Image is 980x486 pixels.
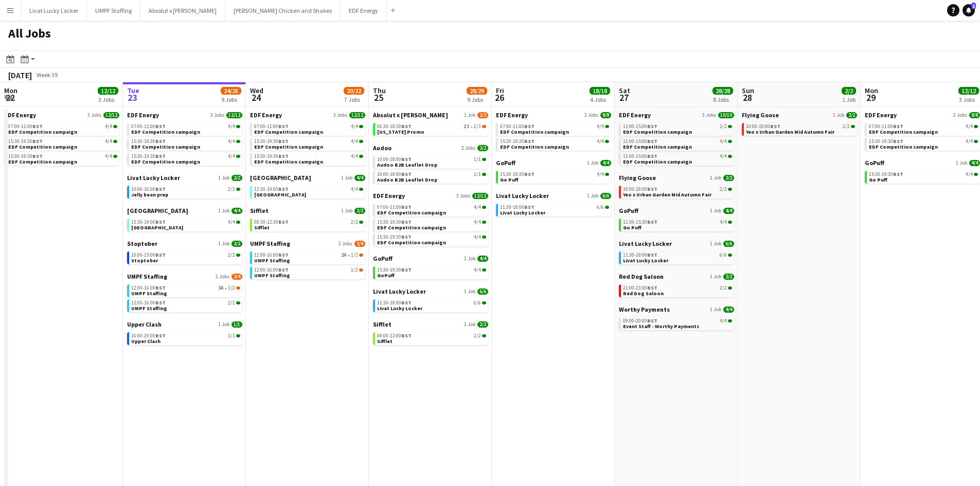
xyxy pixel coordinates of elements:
[474,172,481,177] span: 1/1
[87,1,140,21] button: UMPF Staffing
[597,172,604,177] span: 4/4
[131,219,240,230] a: 13:30-19:00BST4/4[GEOGRAPHIC_DATA]
[647,153,657,159] span: BST
[401,219,412,225] span: BST
[623,186,732,197] a: 10:00-18:00BST2/2Yeo x Urban Garden Mid Autumn Fair
[131,143,200,150] span: EDF Competition campaign
[377,161,437,168] span: Audoo B2B Leaflet Drop
[496,159,611,192] div: GoPuff1 Job4/415:30-19:30BST4/4Go Puff
[377,129,424,135] span: Maryland Promo
[351,253,358,258] span: 1/2
[746,123,855,135] a: 10:00-18:00BST2/2Yeo x Urban Garden Mid Autumn Fair
[619,111,734,119] a: EDF Energy3 Jobs10/10
[869,176,887,183] span: Go Puff
[8,129,77,135] span: EDF Competition campaign
[8,138,117,150] a: 15:30-19:30BST4/4EDF Competition campaign
[155,219,166,225] span: BST
[742,111,857,138] div: Flying Goose1 Job2/210:00-18:00BST2/2Yeo x Urban Garden Mid Autumn Fair
[623,153,732,165] a: 11:00-15:00BST4/4EDF Competition campaign
[373,192,488,200] a: EDF Energy3 Jobs12/12
[254,253,363,258] div: •
[131,187,166,192] span: 10:00-16:00
[373,192,488,255] div: EDF Energy3 Jobs12/1207:00-11:00BST4/4EDF Competition campaign15:30-19:30BST4/4EDF Competition ca...
[869,172,903,177] span: 15:30-19:30
[746,124,780,129] span: 10:00-18:00
[647,219,657,225] span: BST
[846,112,857,118] span: 2/2
[373,144,488,152] a: Audoo2 Jobs2/2
[377,205,412,210] span: 07:00-11:00
[893,171,903,177] span: BST
[584,112,598,118] span: 2 Jobs
[254,220,289,225] span: 08:30-12:30
[8,124,43,129] span: 07:00-11:00
[155,153,166,159] span: BST
[710,208,721,214] span: 1 Job
[254,158,323,165] span: EDF Competition campaign
[351,154,358,159] span: 4/4
[647,186,657,192] span: BST
[354,241,365,247] span: 2/4
[723,208,734,214] span: 4/4
[338,241,352,247] span: 2 Jobs
[865,111,980,119] a: EDF Energy2 Jobs8/8
[464,256,475,262] span: 1 Job
[377,157,412,162] span: 10:00-18:00
[474,235,481,240] span: 4/4
[228,220,235,225] span: 4/4
[623,253,657,258] span: 11:30-18:00
[500,129,569,135] span: EDF Competition campaign
[720,139,727,144] span: 4/4
[8,143,77,150] span: EDF Competition campaign
[619,111,734,174] div: EDF Energy3 Jobs10/1011:00-15:00BST2/2EDF Competition campaign11:00-15:00BST4/4EDF Competition ca...
[500,204,609,215] a: 11:30-18:00BST6/6Livat Lucky Locker
[127,111,242,174] div: EDF Energy3 Jobs12/1207:00-11:00BST4/4EDF Competition campaign15:30-19:30BST4/4EDF Competition ca...
[250,174,311,182] span: London Southend Airport
[250,207,365,214] a: Sifflet1 Job2/2
[464,112,475,118] span: 1 Job
[377,172,412,177] span: 10:00-18:00
[401,123,412,130] span: BST
[278,138,289,145] span: BST
[500,138,609,150] a: 15:30-19:30BST4/4EDF Competition campaign
[250,174,365,207] div: [GEOGRAPHIC_DATA]1 Job4/412:30-19:00BST4/4[GEOGRAPHIC_DATA]
[140,1,225,21] button: Absolut x [PERSON_NAME]
[218,208,229,214] span: 1 Job
[351,187,358,192] span: 4/4
[105,154,112,159] span: 4/4
[496,159,515,167] span: GoPuff
[218,241,229,247] span: 1 Job
[341,208,352,214] span: 1 Job
[702,112,716,118] span: 3 Jobs
[228,253,235,258] span: 2/2
[623,191,711,198] span: Yeo x Urban Garden Mid Autumn Fair
[865,159,884,167] span: GoPuff
[500,123,609,135] a: 07:00-11:00BST4/4EDF Competition campaign
[587,160,598,166] span: 1 Job
[524,138,534,145] span: BST
[623,219,732,230] a: 11:30-15:30BST4/4Go Puff
[250,174,365,182] a: [GEOGRAPHIC_DATA]1 Job4/4
[865,111,897,119] span: EDF Energy
[341,175,352,181] span: 1 Job
[254,129,323,135] span: EDF Competition campaign
[354,208,365,214] span: 2/2
[377,220,412,225] span: 15:30-19:30
[225,1,341,21] button: [PERSON_NAME] Chicken and Shakes
[524,204,534,210] span: BST
[250,240,290,247] span: UMPF Staffing
[710,241,721,247] span: 1 Job
[349,112,365,118] span: 12/12
[496,192,611,200] a: Livat Lucky Locker1 Job6/6
[893,123,903,130] span: BST
[127,240,242,273] div: Stoptober1 Job2/210:00-15:00BST2/2Stoptober
[131,251,240,263] a: 10:00-15:00BST2/2Stoptober
[623,124,657,129] span: 11:00-15:00
[155,251,166,258] span: BST
[477,112,488,118] span: 2/3
[4,111,36,119] span: EDF Energy
[500,172,534,177] span: 15:30-19:30
[218,175,229,181] span: 1 Job
[351,220,358,225] span: 2/2
[254,186,363,197] a: 12:30-19:00BST4/4[GEOGRAPHIC_DATA]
